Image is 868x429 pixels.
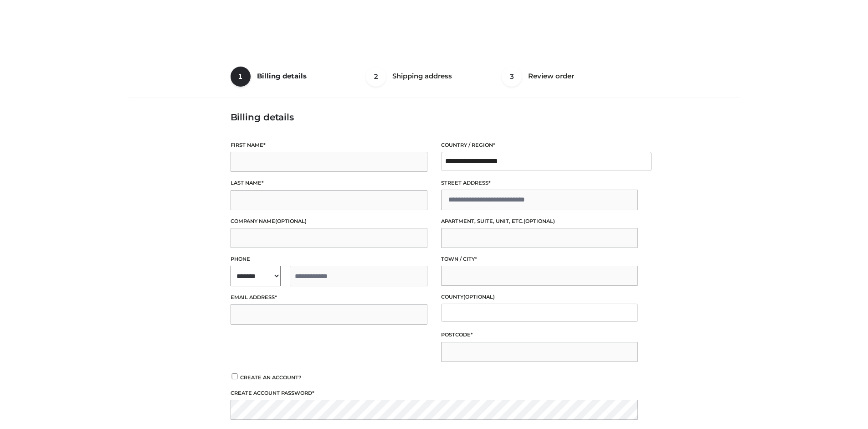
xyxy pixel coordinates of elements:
label: First name [231,141,427,150]
label: Apartment, suite, unit, etc. [441,217,638,226]
span: Review order [528,72,574,80]
label: Street address [441,179,638,187]
span: (optional) [275,218,307,224]
span: Create an account? [240,374,302,381]
label: Postcode [441,331,638,339]
label: Create account password [231,389,638,398]
span: Billing details [257,72,307,80]
label: Country / Region [441,141,638,150]
label: Phone [231,255,427,264]
h3: Billing details [231,112,638,123]
span: Shipping address [392,72,452,80]
span: 3 [502,67,522,87]
label: County [441,293,638,301]
label: Town / City [441,255,638,264]
span: 1 [231,67,251,87]
label: Email address [231,293,427,302]
input: Create an account? [231,373,239,379]
span: (optional) [463,294,495,300]
span: (optional) [524,218,555,224]
label: Last name [231,179,427,187]
label: Company name [231,217,427,226]
span: 2 [366,67,386,87]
